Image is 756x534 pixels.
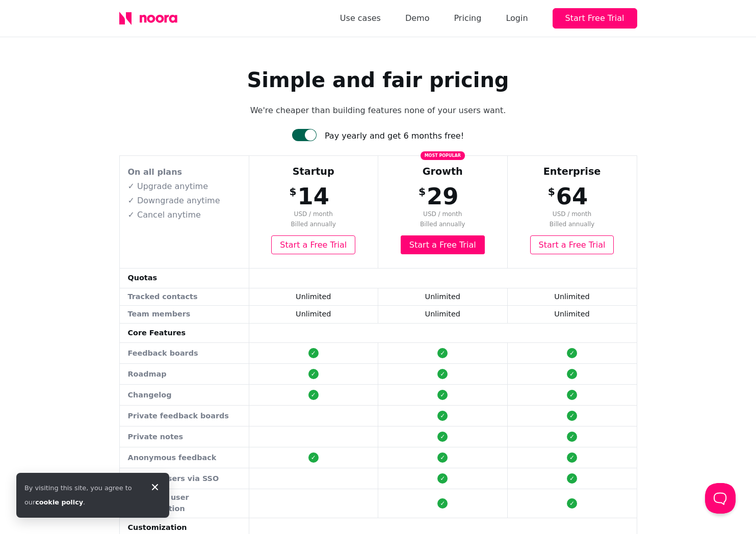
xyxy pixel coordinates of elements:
a: Use cases [340,11,381,25]
div: By visiting this site, you agree to our . [24,481,141,510]
div: ✓ [308,369,319,379]
div: ✓ [567,369,577,379]
td: Feedback boards [120,343,249,364]
span: 29 [427,183,458,210]
td: Tracked contacts [120,288,249,306]
td: Private feedback boards [120,406,249,426]
td: Private notes [120,426,249,447]
span: Most popular [421,151,465,160]
div: ✓ [567,473,577,484]
div: ✓ [437,473,448,484]
span: $ [290,184,297,199]
span: USD / month [250,209,378,219]
p: ✓ Cancel anytime [128,209,241,221]
td: Quotas [120,268,249,288]
td: Core Features [120,323,249,343]
td: Changelog [120,385,249,406]
p: ✓ Upgrade anytime [128,180,241,193]
a: Start a Free Trial [530,235,614,254]
div: ✓ [567,498,577,509]
td: Unlimited [507,288,637,306]
h1: Simple and fair pricing [119,68,637,92]
a: Start a Free Trial [401,235,485,254]
span: 14 [298,183,329,210]
div: ✓ [567,452,577,463]
td: Identify users via SSO [120,468,249,489]
div: ✓ [567,432,577,442]
div: ✓ [437,390,448,400]
div: ✓ [308,348,319,358]
span: USD / month [379,209,507,219]
div: ✓ [567,348,577,358]
div: ✓ [437,432,448,442]
div: ✓ [308,390,319,400]
div: Pay yearly and get 6 months free! [325,129,464,143]
td: Unlimited [378,306,508,324]
td: Anonymous feedback [120,447,249,468]
div: ✓ [437,369,448,379]
a: cookie policy [35,498,83,506]
strong: On all plans [128,167,183,177]
td: Unlimited [507,306,637,324]
span: $ [419,184,426,199]
div: ✓ [437,498,448,509]
p: ✓ Downgrade anytime [128,195,241,207]
div: ✓ [567,411,577,421]
a: Demo [405,11,430,25]
button: Start Free Trial [553,8,637,29]
td: Unlimited [378,288,508,306]
div: ✓ [567,390,577,400]
span: $ [548,184,555,199]
iframe: Help Scout Beacon - Open [705,483,736,514]
div: Growth [379,165,507,179]
td: Unlimited [249,306,378,324]
span: Billed annually [379,220,507,229]
div: ✓ [437,348,448,358]
span: Billed annually [508,220,636,229]
div: ✓ [437,411,448,421]
a: Pricing [454,11,481,25]
a: Start a Free Trial [271,235,355,254]
span: 64 [556,183,588,210]
div: Startup [250,165,378,179]
td: Advanced user segmentation [120,489,249,518]
div: ✓ [437,452,448,463]
td: Unlimited [249,288,378,306]
div: Login [506,11,528,25]
td: Roadmap [120,364,249,385]
span: USD / month [508,209,636,219]
div: Enterprise [508,165,636,179]
td: Team members [120,306,249,324]
div: ✓ [308,452,319,463]
span: Billed annually [250,220,378,229]
p: We're cheaper than building features none of your users want. [119,104,637,117]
